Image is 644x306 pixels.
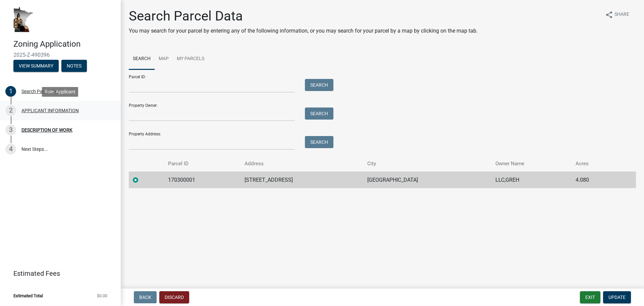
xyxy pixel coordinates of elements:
[240,172,363,188] td: [STREET_ADDRESS]
[305,107,333,120] button: Search
[608,295,626,300] span: Update
[61,63,87,69] wm-modal-confirm: Notes
[305,79,333,91] button: Search
[139,295,151,300] span: Back
[97,294,107,298] span: $0.00
[42,87,78,97] div: Role: Applicant
[155,48,173,70] a: Map
[580,291,600,303] button: Exit
[164,172,241,188] td: 170300001
[21,128,72,132] div: DESCRIPTION OF WORK
[13,39,115,49] h4: Zoning Application
[129,27,478,35] p: You may search for your parcel by entering any of the following information, or you may search fo...
[13,294,43,298] span: Estimated Total
[13,63,59,69] wm-modal-confirm: Summary
[159,291,189,303] button: Discard
[13,60,59,72] button: View Summary
[129,48,155,70] a: Search
[363,156,491,172] th: City
[13,52,107,58] span: 2025-Z-490396
[572,172,618,188] td: 4.080
[21,108,79,113] div: APPLICANT INFORMATION
[5,144,16,155] div: 4
[603,291,631,303] button: Update
[305,136,333,148] button: Search
[491,172,572,188] td: LLC,GREH
[240,156,363,172] th: Address
[600,8,635,21] button: shareShare
[21,89,61,94] div: Search Parcel Data
[5,125,16,135] div: 3
[5,105,16,116] div: 2
[491,156,572,172] th: Owner Name
[614,11,629,19] span: Share
[13,7,34,32] img: Houston County, Minnesota
[134,291,157,303] button: Back
[605,11,613,19] i: share
[572,156,618,172] th: Acres
[61,60,87,72] button: Notes
[173,48,208,70] a: My Parcels
[363,172,491,188] td: [GEOGRAPHIC_DATA]
[5,86,16,97] div: 1
[164,156,241,172] th: Parcel ID
[5,267,110,280] a: Estimated Fees
[129,8,478,24] h1: Search Parcel Data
